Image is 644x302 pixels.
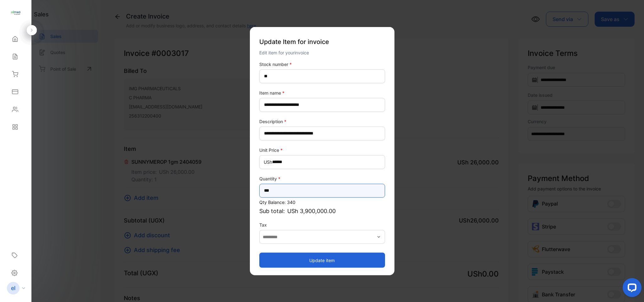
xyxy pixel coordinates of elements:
[618,276,644,302] iframe: LiveChat chat widget
[259,118,385,124] label: Description
[259,221,385,228] label: Tax
[259,146,385,153] label: Unit Price
[264,159,272,165] span: USh
[259,61,385,67] label: Stock number
[259,253,385,268] button: Update item
[11,284,15,292] p: el
[287,206,336,215] span: USh 3,900,000.00
[259,89,385,96] label: Item name
[259,199,385,205] p: Qty Balance: 340
[11,8,20,18] img: logo
[259,50,309,55] span: Edit item for your invoice
[259,175,385,182] label: Quantity
[259,34,385,49] p: Update Item for invoice
[259,206,385,215] p: Sub total:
